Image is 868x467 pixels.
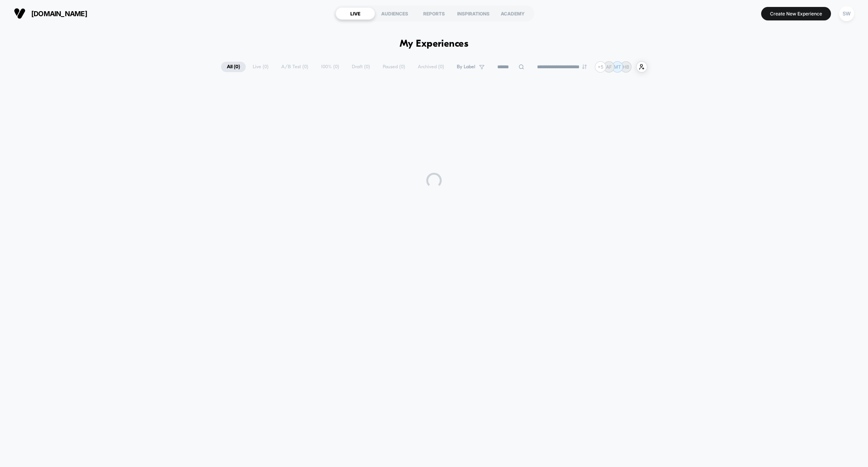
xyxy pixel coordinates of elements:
p: MT [614,64,621,70]
span: By Label [457,64,475,70]
span: [DOMAIN_NAME] [31,10,87,18]
button: SW [837,6,856,22]
span: All ( 0 ) [221,62,246,72]
img: end [582,64,587,69]
div: AUDIENCES [375,7,414,20]
div: LIVE [336,7,375,20]
p: HB [623,64,629,70]
img: Visually logo [14,8,25,19]
button: [DOMAIN_NAME] [12,7,90,20]
h1: My Experiences [400,39,469,50]
button: Create New Experience [761,7,831,20]
p: AF [606,64,612,70]
div: REPORTS [414,7,454,20]
div: ACADEMY [493,7,532,20]
div: INSPIRATIONS [454,7,493,20]
div: SW [839,6,854,21]
div: + 5 [595,61,606,72]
